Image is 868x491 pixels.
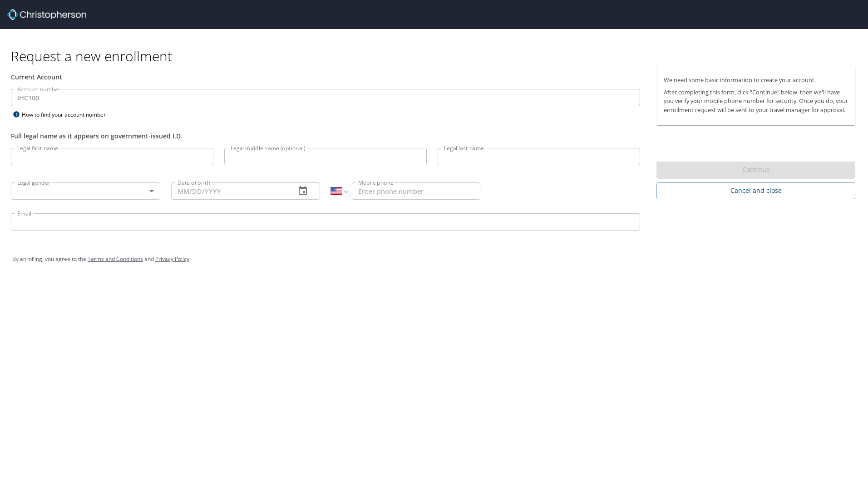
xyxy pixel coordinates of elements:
div: Current Account [11,72,640,82]
span: Cancel and close [664,185,848,196]
a: Terms and Conditions [88,255,143,263]
div: By enrolling, you agree to the and . [12,248,856,270]
div: ​ [11,182,160,200]
img: cbt logo [7,9,86,20]
p: After completing this form, click "Continue" below, then we'll have you verify your mobile phone ... [664,88,848,114]
div: How to find your account number [11,109,124,120]
div: Full legal name as it appears on government-issued I.D. [11,131,640,141]
button: Cancel and close [656,182,855,199]
h1: Request a new enrollment [11,47,863,65]
p: We need some basic information to create your account. [664,76,848,84]
a: Privacy Policy [155,255,189,263]
input: Enter phone number [352,182,480,200]
input: MM/DD/YYYY [171,182,289,200]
